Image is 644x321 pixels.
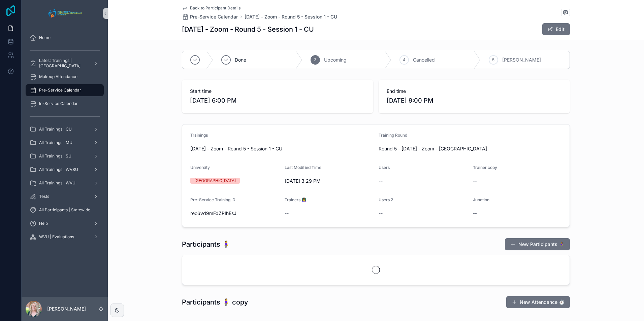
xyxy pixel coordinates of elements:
span: -- [285,210,289,217]
span: [DATE] - Zoom - Round 5 - Session 1 - CU [190,145,373,152]
span: 5 [492,57,494,63]
span: Round 5 - [DATE] - Zoom - [GEOGRAPHIC_DATA] [379,145,561,152]
span: Tests [39,194,49,199]
span: Makeup Attendance [39,74,77,79]
span: [DATE] 6:00 PM [190,96,365,105]
a: Pre-Service Calendar [182,13,238,20]
a: WVU | Evaluations [26,231,104,243]
a: All Trainings | WVU [26,177,104,189]
span: All Trainings | WVSU [39,167,78,172]
span: [PERSON_NAME] [502,57,541,63]
a: [DATE] - Zoom - Round 5 - Session 1 - CU [245,13,337,20]
span: All Participants | Statewide [39,207,90,213]
h1: Participants 🧍‍♀️ [182,240,230,249]
p: [PERSON_NAME] [47,306,86,312]
span: All Trainings | WVU [39,180,75,186]
span: Done [235,57,246,63]
span: Trainers 👩‍🏫 [285,197,307,202]
a: Latest Trainings | [GEOGRAPHIC_DATA] [26,57,104,69]
span: Upcoming [324,57,347,63]
span: Pre-Service Calendar [190,13,238,20]
div: scrollable content [22,27,108,252]
a: All Trainings | CU [26,123,104,135]
span: rec6vd9mFdZPIhEsJ [190,210,279,217]
span: [DATE] 3:29 PM [285,178,374,184]
span: Pre-Service Training ID [190,197,235,202]
a: All Trainings | MU [26,137,104,149]
span: In-Service Calendar [39,101,78,106]
a: Help [26,217,104,229]
span: -- [379,210,383,217]
span: Home [39,35,51,40]
a: Pre-Service Calendar [26,84,104,96]
span: Cancelled [413,57,435,63]
span: Users [379,165,390,170]
span: All Trainings | CU [39,127,72,132]
span: -- [379,178,383,184]
div: [GEOGRAPHIC_DATA] [194,178,236,184]
span: -- [473,210,477,217]
span: WVU | Evaluations [39,234,74,240]
span: Latest Trainings | [GEOGRAPHIC_DATA] [39,58,88,69]
span: 4 [403,57,406,63]
a: In-Service Calendar [26,98,104,110]
button: New Participants 🧍‍♀️ [505,238,570,250]
span: 3 [314,57,316,63]
img: App logo [46,8,83,19]
span: All Trainings | MU [39,140,72,145]
a: All Trainings | SU [26,150,104,162]
a: All Participants | Statewide [26,204,104,216]
span: Training Round [379,133,407,138]
a: Tests [26,190,104,203]
a: Home [26,32,104,44]
span: Trainer copy [473,165,497,170]
span: [DATE] 9:00 PM [387,96,562,105]
h1: Participants 🧍‍♀️ copy [182,297,248,307]
span: Help [39,221,48,226]
button: New Attendance ⏱ [506,296,570,308]
span: Trainings [190,133,208,138]
span: Pre-Service Calendar [39,87,81,93]
span: All Trainings | SU [39,153,71,159]
span: End time [387,88,562,95]
span: Start time [190,88,365,95]
span: Users 2 [379,197,393,202]
span: University [190,165,210,170]
h1: [DATE] - Zoom - Round 5 - Session 1 - CU [182,25,314,34]
span: Junction [473,197,489,202]
span: -- [473,178,477,184]
button: Edit [542,23,570,35]
span: Back to Participant Details [190,5,240,11]
a: Back to Participant Details [182,5,240,11]
span: Last Modified Time [285,165,321,170]
a: Makeup Attendance [26,71,104,83]
a: All Trainings | WVSU [26,164,104,176]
